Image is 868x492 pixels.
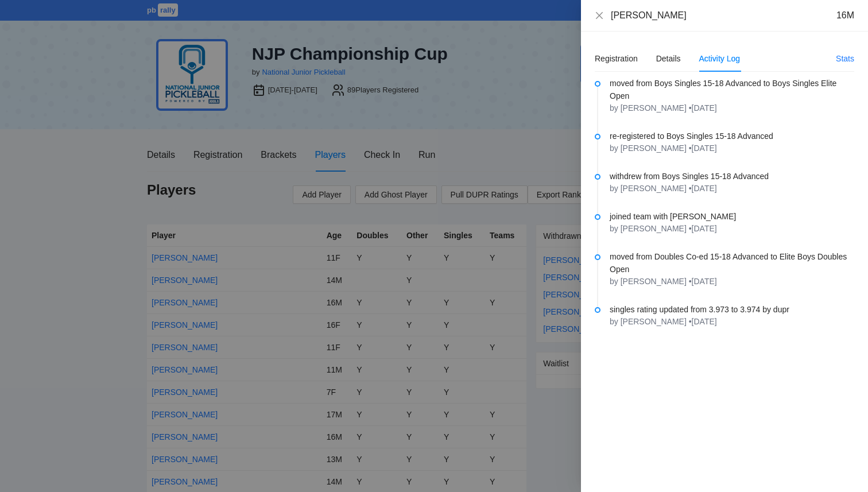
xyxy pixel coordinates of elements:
[699,52,741,65] div: Activity Log
[610,142,854,154] div: by [PERSON_NAME] •
[610,250,854,276] div: moved from Doubles Co-ed 15-18 Advanced to Elite Boys Doubles Open
[692,184,717,193] span: [DATE]
[610,303,854,316] div: singles rating updated from 3.973 to 3.974 by dupr
[611,9,687,22] div: [PERSON_NAME]
[836,54,854,63] a: Stats
[692,144,717,153] span: [DATE]
[610,210,854,223] div: joined team with [PERSON_NAME]
[595,11,604,21] button: Close
[692,103,717,113] span: [DATE]
[836,9,854,22] div: 16M
[610,276,854,287] div: by [PERSON_NAME] •
[610,130,854,142] div: re-registered to Boys Singles 15-18 Advanced
[595,52,638,65] div: Registration
[610,223,854,234] div: by [PERSON_NAME] •
[610,102,854,114] div: by [PERSON_NAME] •
[610,316,854,327] div: by [PERSON_NAME] •
[692,317,717,326] span: [DATE]
[692,277,717,286] span: [DATE]
[692,224,717,233] span: [DATE]
[656,52,681,65] div: Details
[610,170,854,183] div: withdrew from Boys Singles 15-18 Advanced
[610,77,854,102] div: moved from Boys Singles 15-18 Advanced to Boys Singles Elite Open
[610,183,854,194] div: by [PERSON_NAME] •
[595,11,604,20] span: close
